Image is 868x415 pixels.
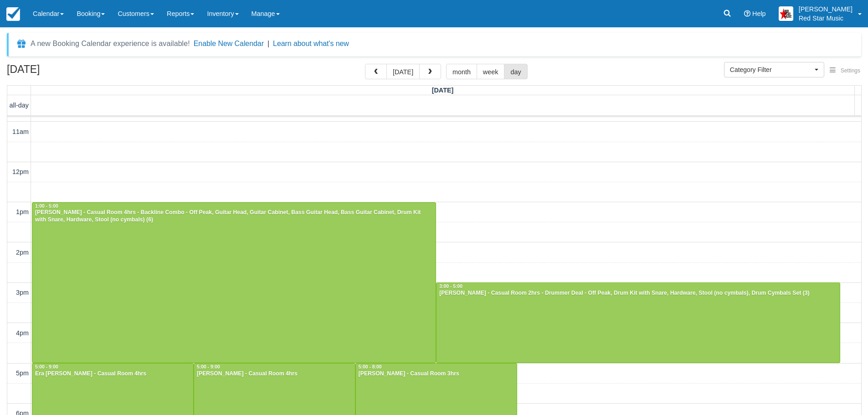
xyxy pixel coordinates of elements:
span: Category Filter [730,65,812,74]
i: Help [744,10,750,17]
p: Red Star Music [799,14,853,23]
span: all-day [10,102,29,109]
p: [PERSON_NAME] [799,5,853,14]
span: Help [752,10,766,17]
div: [PERSON_NAME] - Casual Room 3hrs [358,370,514,378]
div: [PERSON_NAME] - Casual Room 4hrs [196,370,353,378]
h2: [DATE] [7,64,122,81]
span: 3:00 - 5:00 [439,284,462,289]
a: 3:00 - 5:00[PERSON_NAME] - Casual Room 2hrs - Drummer Deal - Off Peak, Drum Kit with Snare, Hardw... [436,282,840,363]
button: [DATE] [386,64,420,79]
span: Settings [841,67,860,74]
span: 11am [12,128,29,135]
span: 5:00 - 8:00 [359,364,382,369]
span: 4pm [16,329,29,337]
span: 5:00 - 9:00 [197,364,220,369]
button: Category Filter [724,62,824,77]
span: 5pm [16,369,29,377]
button: Enable New Calendar [194,39,264,48]
span: 5:00 - 9:00 [35,364,58,369]
span: 2pm [16,249,29,256]
span: 3pm [16,289,29,296]
button: month [446,64,477,79]
div: A new Booking Calendar experience is available! [31,38,190,49]
span: 12pm [12,168,29,175]
span: | [267,40,269,47]
a: Learn about what's new [273,40,349,47]
div: Era [PERSON_NAME] - Casual Room 4hrs [35,370,191,378]
span: 1:00 - 5:00 [35,204,58,209]
button: week [477,64,505,79]
div: [PERSON_NAME] - Casual Room 2hrs - Drummer Deal - Off Peak, Drum Kit with Snare, Hardware, Stool ... [439,290,837,297]
div: [PERSON_NAME] - Casual Room 4hrs - Backline Combo - Off Peak, Guitar Head, Guitar Cabinet, Bass G... [35,209,433,224]
button: day [504,64,527,79]
a: 1:00 - 5:00[PERSON_NAME] - Casual Room 4hrs - Backline Combo - Off Peak, Guitar Head, Guitar Cabi... [32,202,436,364]
span: 1pm [16,208,29,215]
button: Settings [824,64,866,77]
span: [DATE] [432,87,454,94]
img: A2 [779,6,793,21]
img: checkfront-main-nav-mini-logo.png [6,7,20,21]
